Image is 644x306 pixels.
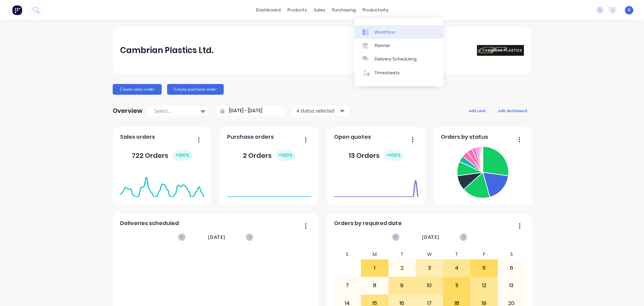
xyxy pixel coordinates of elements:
[120,219,179,227] span: Deliveries scheduled
[334,277,361,294] div: 7
[375,70,400,76] div: Timesheets
[329,5,359,15] div: purchasing
[355,25,443,39] a: Workflow
[348,150,404,161] div: 13 Orders
[416,250,443,259] div: W
[355,39,443,52] a: Planner
[297,107,339,114] div: 4 status selected
[132,150,192,161] div: 722 Orders
[628,7,631,13] span: K
[470,250,498,259] div: F
[276,150,296,161] div: + 100 %
[471,277,497,294] div: 12
[498,260,525,276] div: 6
[375,56,417,62] div: Delivery Scheduling
[361,260,388,276] div: 1
[375,43,390,49] div: Planner
[172,150,192,161] div: + 100 %
[389,277,416,294] div: 9
[12,5,22,15] img: Factory
[167,84,224,95] button: Create purchase order
[334,133,371,141] span: Open quotes
[361,250,388,259] div: M
[359,5,392,15] div: productivity
[388,250,416,259] div: T
[310,5,329,15] div: sales
[253,5,284,15] a: dashboard
[375,29,395,35] div: Workflow
[243,150,296,161] div: 2 Orders
[498,277,525,294] div: 13
[355,66,443,80] a: Timesheets
[443,250,471,259] div: T
[120,133,155,141] span: Sales orders
[120,44,213,57] div: Cambrian Plastics Ltd.
[384,150,404,161] div: + 100 %
[361,277,388,294] div: 8
[284,5,310,15] div: products
[441,133,488,141] span: Orders by status
[293,106,350,116] button: 4 status selected
[443,260,470,276] div: 4
[465,106,490,115] button: add card
[227,133,274,141] span: Purchase orders
[494,106,531,115] button: edit dashboard
[208,233,225,241] span: [DATE]
[471,260,497,276] div: 5
[422,233,439,241] span: [DATE]
[334,219,402,227] span: Orders by required date
[113,104,143,118] div: Overview
[498,250,525,259] div: S
[355,52,443,66] a: Delivery Scheduling
[113,84,162,95] button: Create sales order
[416,277,443,294] div: 10
[389,260,416,276] div: 2
[416,260,443,276] div: 3
[334,250,361,259] div: S
[477,45,524,56] img: Cambrian Plastics Ltd.
[443,277,470,294] div: 11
